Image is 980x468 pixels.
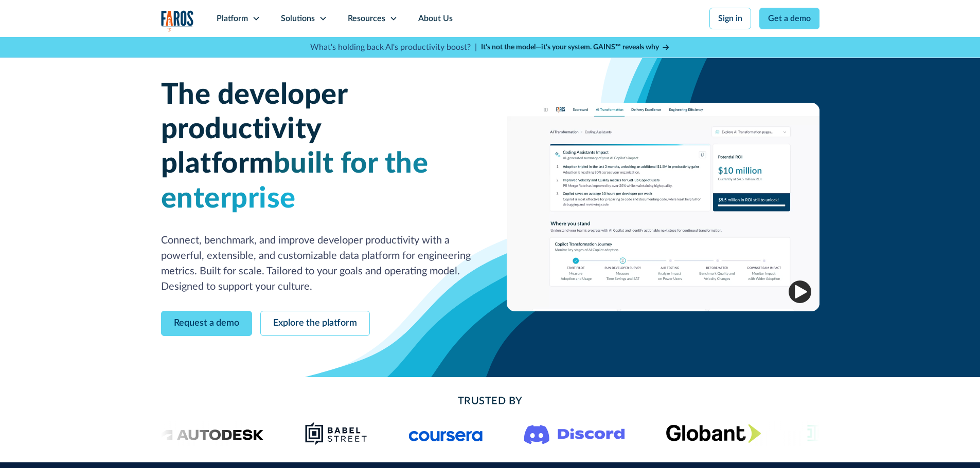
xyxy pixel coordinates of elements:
a: It’s not the model—it’s your system. GAINS™ reveals why [481,42,670,53]
p: Connect, benchmark, and improve developer productivity with a powerful, extensible, and customiza... [161,233,474,294]
div: Solutions [281,12,315,25]
img: Babel Street logo png [305,421,368,446]
img: Logo of the communication platform Discord. [524,423,625,444]
img: Logo of the analytics and reporting company Faros. [161,10,194,31]
h1: The developer productivity platform [161,78,474,216]
strong: It’s not the model—it’s your system. GAINS™ reveals why [481,44,659,51]
a: Sign in [709,8,751,29]
img: Logo of the design software company Autodesk. [156,426,263,440]
span: built for the enterprise [161,149,429,213]
img: Play video [789,280,811,303]
div: Platform [217,12,248,25]
div: Resources [348,12,385,25]
a: home [161,10,194,31]
a: Get a demo [759,8,819,29]
a: Explore the platform [260,311,370,336]
h2: Trusted By [243,394,737,409]
p: What's holding back AI's productivity boost? | [310,41,477,53]
img: Logo of the online learning platform Coursera. [409,425,483,442]
a: Request a demo [161,311,252,336]
img: Globant's logo [666,424,761,443]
